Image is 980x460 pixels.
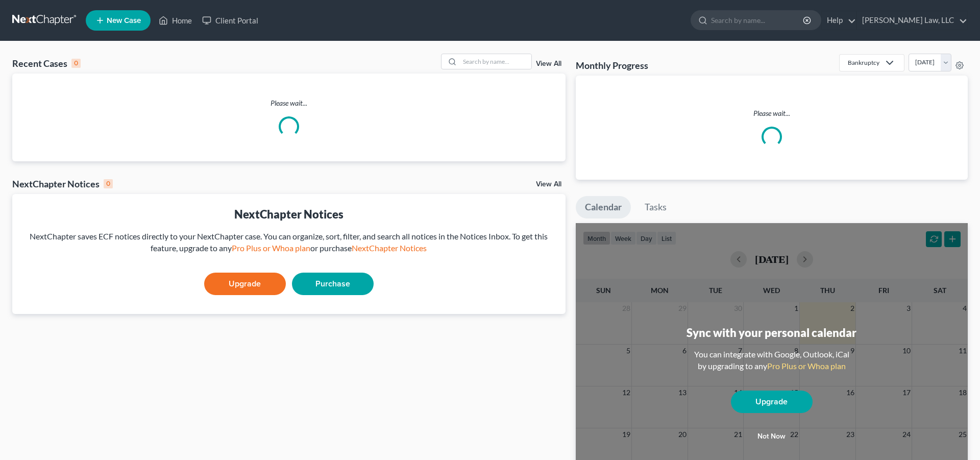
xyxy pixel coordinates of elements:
[352,243,427,253] a: NextChapter Notices
[690,349,853,372] div: You can integrate with Google, Outlook, iCal by upgrading to any
[20,231,557,254] div: NextChapter saves ECF notices directly to your NextChapter case. You can organize, sort, filter, ...
[12,178,113,190] div: NextChapter Notices
[536,181,561,188] a: View All
[687,325,856,341] div: Sync with your personal calendar
[731,426,813,447] button: Not now
[731,391,813,413] a: Upgrade
[460,54,531,69] input: Search by name...
[12,98,566,108] p: Please wait...
[107,17,141,25] span: New Case
[848,58,879,67] div: Bankruptcy
[536,60,561,67] a: View All
[154,11,197,30] a: Home
[104,179,113,188] div: 0
[12,57,81,69] div: Recent Cases
[711,11,804,30] input: Search by name...
[232,243,310,253] a: Pro Plus or Whoa plan
[767,361,846,371] a: Pro Plus or Whoa plan
[822,11,856,30] a: Help
[584,108,960,118] p: Please wait...
[20,206,557,222] div: NextChapter Notices
[197,11,263,30] a: Client Portal
[635,196,676,219] a: Tasks
[292,273,374,295] a: Purchase
[71,59,81,68] div: 0
[576,59,648,71] h3: Monthly Progress
[576,196,631,219] a: Calendar
[204,273,286,295] a: Upgrade
[857,11,967,30] a: [PERSON_NAME] Law, LLC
